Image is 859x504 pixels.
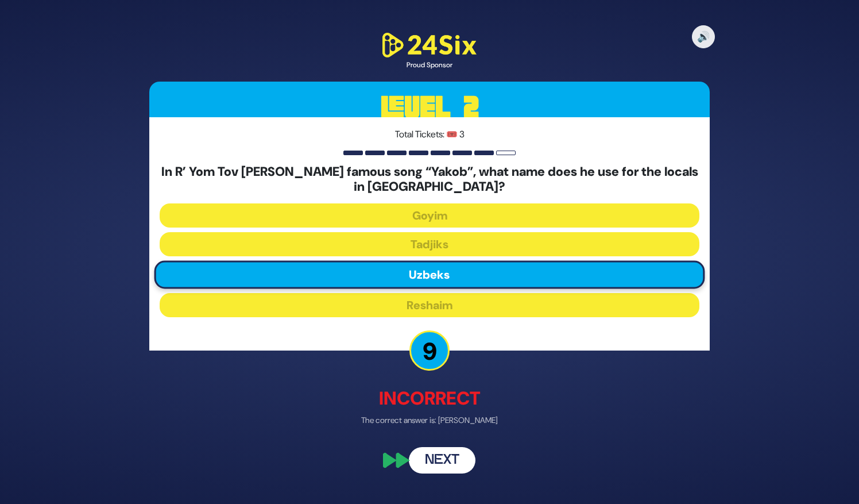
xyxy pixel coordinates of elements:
[160,164,699,194] h5: In R’ Yom Tov [PERSON_NAME] famous song “Yakob”, what name does he use for the locals in [GEOGRAP...
[160,203,699,228] button: Goyim
[378,59,481,70] div: Proud Sponsor
[160,293,699,317] button: Reshaim
[160,127,699,141] p: Total Tickets: 🎟️ 3
[409,330,450,371] p: 9
[149,81,710,133] h3: Level 2
[149,414,710,426] p: The correct answer is: [PERSON_NAME]
[154,261,705,289] button: Uzbeks
[692,25,715,48] button: 🔊
[160,232,699,256] button: Tadjiks
[409,447,475,474] button: Next
[149,384,710,412] p: Incorrect
[378,30,481,60] img: 24Six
